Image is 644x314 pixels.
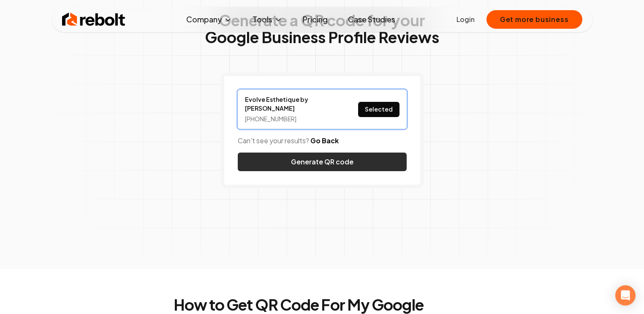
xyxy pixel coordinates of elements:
button: Company [179,11,239,28]
img: Rebolt Logo [62,11,125,28]
h1: Generate a QR code for your Google Business Profile Reviews [205,12,439,46]
a: Evolve Esthetique by [PERSON_NAME] [245,95,338,113]
a: Pricing [296,11,334,28]
button: Generate QR code [238,153,407,171]
button: Selected [358,102,399,117]
a: Case Studies [341,11,402,28]
button: Get more business [486,10,582,29]
div: [PHONE_NUMBER] [245,115,338,123]
div: Open Intercom Messenger [615,285,636,306]
a: Login [457,14,475,25]
p: Can't see your results? [238,136,407,146]
button: Tools [246,11,289,28]
button: Go Back [310,136,339,146]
